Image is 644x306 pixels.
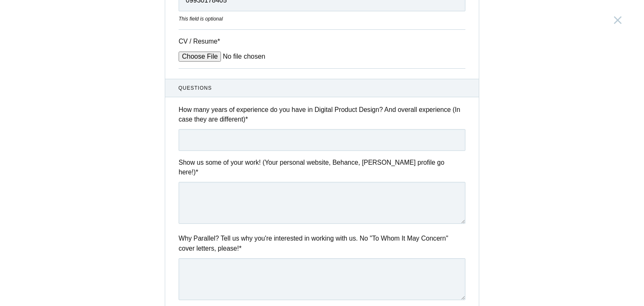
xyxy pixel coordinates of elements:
[179,158,465,177] label: Show us some of your work! (Your personal website, Behance, [PERSON_NAME] profile go here!)
[179,233,465,253] label: Why Parallel? Tell us why you're interested in working with us. No "To Whom It May Concern" cover...
[179,36,241,46] label: CV / Resume
[179,84,466,92] span: Questions
[179,15,465,23] div: This field is optional
[179,105,465,124] label: How many years of experience do you have in Digital Product Design? And overall experience (In ca...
